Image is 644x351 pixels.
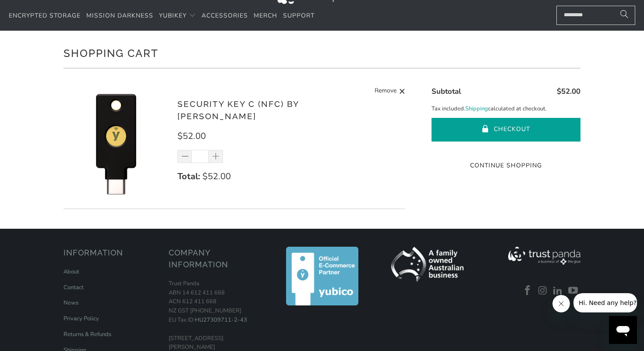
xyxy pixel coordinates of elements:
span: Support [283,11,315,20]
a: About [64,268,79,276]
iframe: Close message [552,295,570,312]
span: $52.00 [177,130,206,142]
button: Checkout [432,118,580,142]
a: Trust Panda Australia on YouTube [566,285,580,297]
a: HU27309711-2-43 [195,316,247,324]
strong: Total: [177,170,200,182]
a: Privacy Policy [64,315,99,323]
a: Encrypted Storage [9,6,81,26]
a: Merch [254,6,277,26]
iframe: Message from company [573,293,637,312]
span: Merch [254,11,277,20]
a: Support [283,6,315,26]
input: Search... [556,6,635,25]
a: Returns & Refunds [64,330,111,338]
span: $52.00 [557,86,580,96]
a: Continue Shopping [432,161,580,170]
a: Mission Darkness [86,6,153,26]
button: Search [613,6,635,25]
iframe: Button to launch messaging window [609,316,637,344]
span: Mission Darkness [86,11,153,20]
a: News [64,299,78,307]
nav: Translation missing: en.navigation.header.main_nav [9,6,315,26]
a: Remove [375,86,405,97]
a: Accessories [202,6,248,26]
a: Trust Panda Australia on LinkedIn [552,285,565,297]
span: Encrypted Storage [9,11,81,20]
a: Contact [64,284,84,291]
span: $52.00 [202,170,231,182]
a: Security Key C (NFC) by [PERSON_NAME] [177,99,299,121]
span: Accessories [202,11,248,20]
a: Shipping [465,104,488,113]
img: Security Key C (NFC) by Yubico [64,90,169,195]
a: Trust Panda Australia on Instagram [536,285,549,297]
p: Tax included. calculated at checkout. [432,104,580,113]
a: Trust Panda Australia on Facebook [521,285,534,297]
span: Remove [375,86,396,97]
h1: Shopping Cart [64,44,580,61]
span: YubiKey [159,11,187,20]
summary: YubiKey [159,6,196,26]
span: Subtotal [432,86,461,96]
